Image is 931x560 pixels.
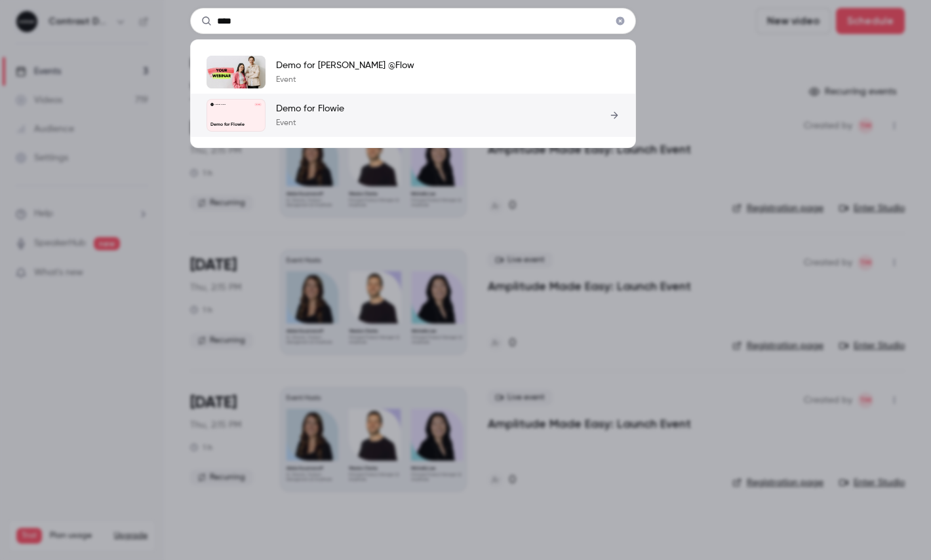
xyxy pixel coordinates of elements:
[254,103,262,105] span: [DATE]
[214,103,226,105] p: Contrast Demos
[610,10,631,31] button: Clear
[210,103,213,105] img: Demo for Flowie
[276,102,344,115] p: Demo for Flowie
[207,56,266,88] img: Demo for Michael @Flow
[210,122,262,128] p: Demo for Flowie
[276,59,414,72] p: Demo for [PERSON_NAME] @Flow
[276,75,414,85] p: Event
[276,118,344,128] p: Event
